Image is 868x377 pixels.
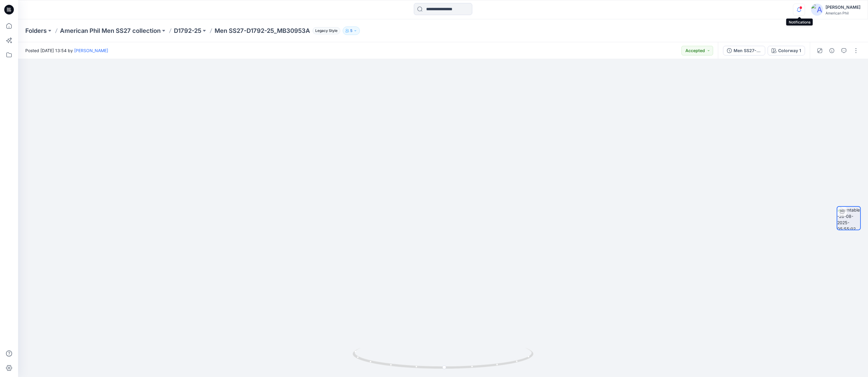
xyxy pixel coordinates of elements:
[826,4,860,11] div: [PERSON_NAME]
[25,27,47,35] a: Folders
[723,46,765,55] button: Men SS27-D1792-25_MB30953A
[811,4,823,16] img: avatar
[74,48,108,53] a: [PERSON_NAME]
[174,27,201,35] a: D1792-25
[310,27,340,35] button: Legacy Style
[343,27,360,35] button: 5
[734,47,761,54] div: Men SS27-D1792-25_MB30953A
[768,46,805,55] button: Colorway 1
[778,47,801,54] div: Colorway 1
[826,11,860,15] div: American Phil
[350,27,352,34] p: 5
[313,27,340,34] span: Legacy Style
[60,27,161,35] a: American Phil Men SS27 collection
[827,46,837,55] button: Details
[215,27,310,35] p: Men SS27-D1792-25_MB30953A
[837,207,860,230] img: turntable-26-08-2025-05:55:02
[25,47,108,54] span: Posted [DATE] 13:54 by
